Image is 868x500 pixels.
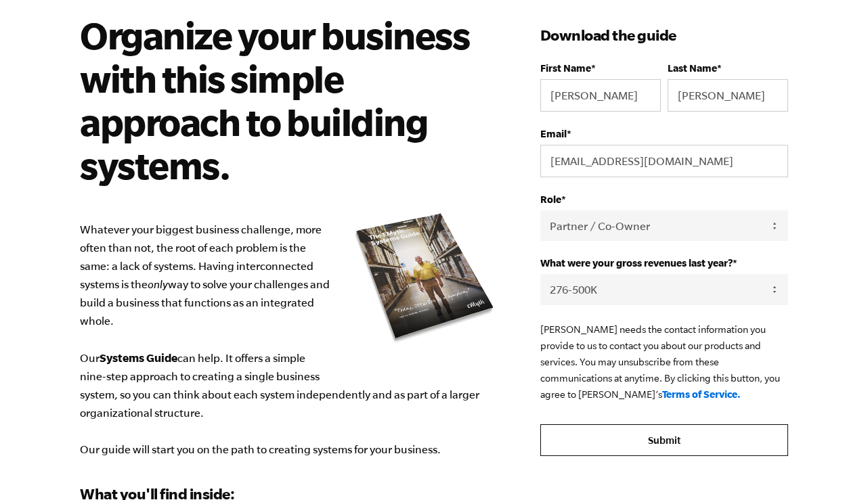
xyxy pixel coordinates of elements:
i: only [148,278,168,290]
p: [PERSON_NAME] needs the contact information you provide to us to contact you about our products a... [540,321,788,403]
span: What were your gross revenues last year? [540,257,733,269]
b: Systems Guide [100,351,177,364]
span: Email [540,128,567,139]
a: Terms of Service. [662,388,741,400]
input: Submit [540,424,788,457]
iframe: Chat Widget [800,435,868,500]
h3: Download the guide [540,24,788,46]
p: Whatever your biggest business challenge, more often than not, the root of each problem is the sa... [80,221,500,459]
span: First Name [540,62,591,74]
span: Role [540,194,561,205]
span: Last Name [668,62,717,74]
h2: Organize your business with this simple approach to building systems. [80,14,480,187]
img: e-myth systems guide organize your business [351,208,500,347]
